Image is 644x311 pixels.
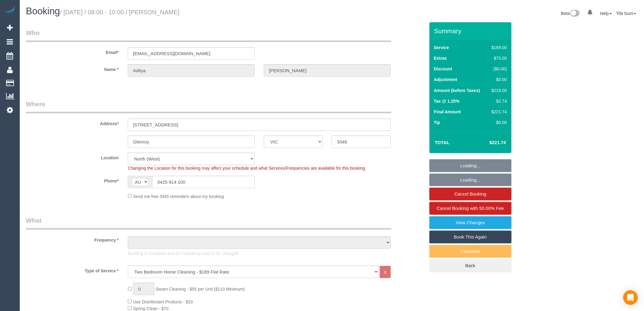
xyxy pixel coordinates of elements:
[434,119,440,125] label: Tip
[133,194,224,199] span: Send me free SMS reminders about my booking
[435,140,450,145] strong: Total
[264,64,391,77] input: Last Name*
[600,11,612,16] a: Help
[21,235,123,243] label: Frequency *
[434,55,447,61] label: Extras
[26,100,391,113] legend: Where
[21,118,123,127] label: Address*
[26,6,60,16] span: Booking
[434,87,480,94] label: Amount (before Taxes)
[332,136,390,148] input: Post Code*
[489,44,507,51] div: $189.00
[489,109,507,115] div: $221.74
[434,98,460,104] label: Tax @ 1.25%
[21,266,123,274] label: Type of Service *
[21,153,123,161] label: Location
[21,64,123,72] label: Name *
[429,231,512,243] a: Book This Again
[434,66,452,72] label: Discount
[128,47,255,60] input: Email*
[489,55,507,61] div: $70.00
[489,87,507,94] div: $219.00
[60,9,180,16] small: / [DATE] / 08:00 - 10:00 / [PERSON_NAME]
[437,206,504,211] span: Cancel Booking with 50.00% Fee
[26,28,391,42] legend: Who
[21,176,123,184] label: Phone*
[133,299,193,304] span: Use Disinfectant Products - $20
[623,290,638,305] div: Open Intercom Messenger
[434,109,461,115] label: Final Amount
[616,11,636,16] a: Tifa Guni
[570,10,580,18] img: New interface
[434,76,457,83] label: Adjustment
[156,287,245,292] span: Steam Cleaning - $55 per Unit ($110 Minimum)
[152,176,255,188] input: Phone*
[429,188,512,200] a: Cancel Booking
[471,140,506,145] h4: $221.74
[133,306,169,311] span: Spring Clean - $70
[128,250,391,256] p: Booking is complete and its Frequency cannot be changed
[434,44,449,51] label: Service
[128,166,366,171] span: Changing the Location for this booking may affect your schedule and what Services/Frequencies are...
[26,216,391,230] legend: What
[561,11,580,16] a: Beta
[128,64,255,77] input: First Name*
[434,27,509,34] h3: Summary
[489,66,507,72] div: ($0.00)
[429,202,512,215] a: Cancel Booking with 50.00% Fee
[489,98,507,104] div: $2.74
[21,47,123,55] label: Email*
[489,119,507,125] div: $0.00
[429,259,512,272] a: Back
[4,6,16,15] img: Automaid Logo
[128,136,255,148] input: Suburb*
[429,216,512,229] a: View Changes
[489,76,507,83] div: $0.00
